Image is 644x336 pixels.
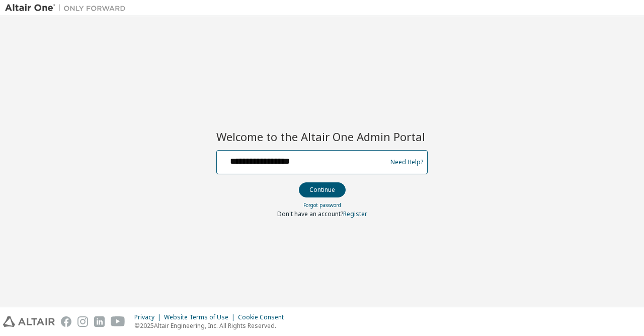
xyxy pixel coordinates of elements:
[164,313,238,321] div: Website Terms of Use
[61,316,71,327] img: facebook.svg
[216,129,428,144] h2: Welcome to the Altair One Admin Portal
[111,316,125,327] img: youtube.svg
[238,313,290,321] div: Cookie Consent
[134,313,164,321] div: Privacy
[390,162,423,162] a: Need Help?
[277,210,343,218] span: Don't have an account?
[94,316,105,327] img: linkedin.svg
[303,201,341,209] a: Forgot password
[5,3,131,13] img: Altair One
[77,316,88,327] img: instagram.svg
[3,316,55,327] img: altair_logo.svg
[134,321,290,330] p: © 2025 Altair Engineering, Inc. All Rights Reserved.
[343,210,367,218] a: Register
[299,182,346,197] button: Continue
